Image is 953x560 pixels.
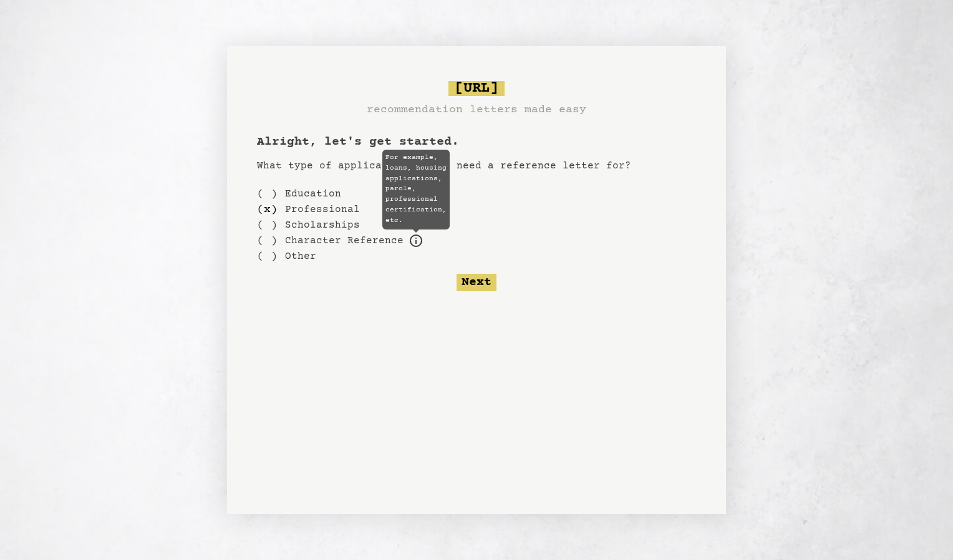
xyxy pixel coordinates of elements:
[257,217,278,233] div: ( )
[285,202,360,217] label: Professional
[448,81,505,96] span: [URL]
[285,186,341,201] label: Education
[257,186,278,201] div: ( )
[257,158,696,173] p: What type of application do you need a reference letter for?
[257,233,278,248] div: ( )
[257,201,278,217] div: ( x )
[285,218,360,233] label: Scholarships
[367,101,586,118] h3: recommendation letters made easy
[285,249,316,264] label: Other
[382,150,450,229] span: For example, loans, housing applications, parole, professional certification, etc.
[285,233,404,248] label: For example, loans, housing applications, parole, professional certification, etc.
[457,274,496,291] button: Next
[257,133,696,151] h1: Alright, let's get started.
[257,248,278,264] div: ( )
